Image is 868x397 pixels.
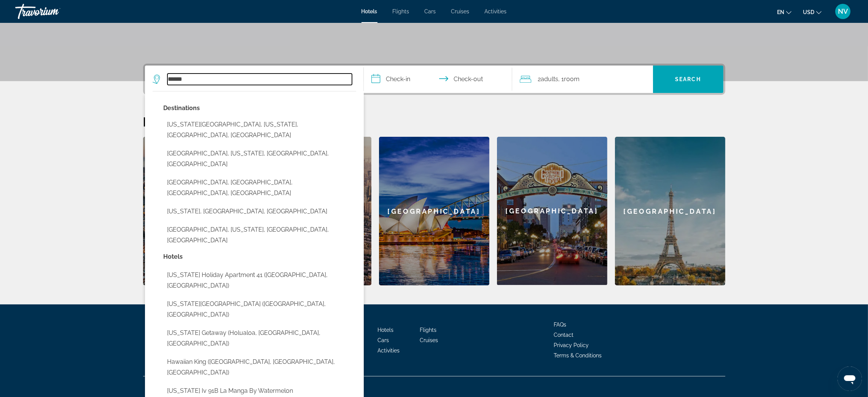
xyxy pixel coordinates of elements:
h2: Featured Destinations [143,114,725,129]
span: , 1 [559,74,580,85]
button: Travelers: 2 adults, 0 children [512,66,653,93]
a: Sydney[GEOGRAPHIC_DATA] [379,137,489,285]
button: Change language [777,6,792,18]
a: Activities [377,347,400,354]
a: Activities [485,8,507,14]
button: Select hotel: Hawaii International Hotel (Nanning, CN) [164,297,356,322]
a: Flights [393,8,409,14]
span: USD [803,9,814,15]
input: Search hotel destination [167,74,352,85]
a: Cars [377,337,389,343]
a: Contact [554,332,574,338]
button: Select check in and out date [364,66,512,93]
span: en [777,9,784,15]
a: Cruises [451,8,470,14]
div: [GEOGRAPHIC_DATA] [143,137,253,285]
a: Cars [425,8,436,14]
button: User Menu [833,3,853,19]
button: Change currency [803,6,822,18]
a: Hotels [362,8,377,14]
span: Adults [541,75,559,83]
a: Privacy Policy [554,342,589,348]
button: Select hotel: Hawaiian King (Honolulu, HI, US) [164,355,356,380]
span: Room [564,75,580,83]
a: San Diego[GEOGRAPHIC_DATA] [497,137,607,285]
a: Hotels [377,327,393,333]
span: NV [838,8,848,15]
p: Hotel options [164,251,356,262]
button: Select city: Hawaii, HI, United States [164,204,356,219]
div: [GEOGRAPHIC_DATA] [379,137,489,285]
button: Search [653,66,723,93]
a: FAQs [554,322,567,328]
button: Select city: Hawaii National Park, Hawaii, HI, United States [164,117,356,142]
a: Terms & Conditions [554,352,602,359]
button: Select hotel: Hawaii Holiday Apartment 41 (Limassol, CY) [164,268,356,293]
a: Paris[GEOGRAPHIC_DATA] [615,137,725,285]
span: Search [675,76,701,82]
div: [GEOGRAPHIC_DATA] [497,137,607,285]
a: Barcelona[GEOGRAPHIC_DATA] [143,137,253,285]
button: Select hotel: Hawaii Getaway (Holualoa, HI, US) [164,326,356,351]
p: City options [164,103,356,114]
button: Select city: Hawaiian Paradise Park, Hawaii, HI, United States [164,223,356,248]
button: Select city: Hawaiian Ocean View, Hawaii, HI, United States [164,146,356,171]
a: Flights [420,327,436,333]
a: Travorium [15,2,91,21]
iframe: Кнопка для запуску вікна повідомлень [838,367,862,391]
div: Search widget [145,66,723,93]
div: [GEOGRAPHIC_DATA] [615,137,725,285]
span: 2 [538,74,559,85]
button: Select city: Hawaiian Gardens, Los Angeles, CA, United States [164,175,356,200]
a: Cruises [420,337,438,343]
